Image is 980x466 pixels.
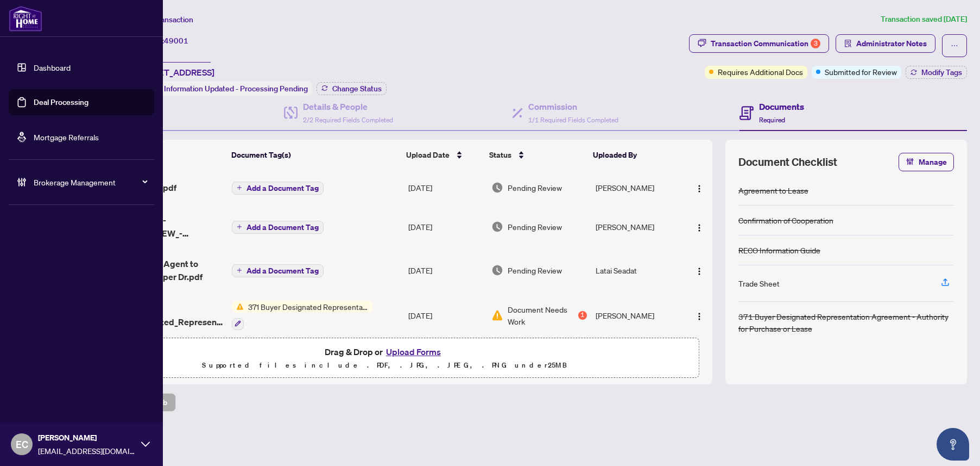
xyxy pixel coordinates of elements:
div: Transaction Communication [711,35,820,52]
span: Add a Document Tag [246,223,319,231]
td: [DATE] [404,248,487,292]
span: Drag & Drop orUpload FormsSupported files include .PDF, .JPG, .JPEG, .PNG under25MB [70,338,699,378]
span: Pending Review [508,264,562,276]
h4: Details & People [303,100,393,113]
div: Trade Sheet [738,277,780,289]
td: Latai Seadat [591,248,683,292]
span: Pending Review [508,182,562,194]
span: Requires Additional Docs [718,66,803,78]
span: Status [489,149,511,161]
button: Add a Document Tag [232,181,324,195]
button: Manage [899,153,954,171]
span: 2/2 Required Fields Completed [303,116,393,124]
td: [DATE] [404,292,487,339]
button: Logo [691,307,708,324]
button: Transaction Communication3 [689,34,829,53]
span: Document Needs Work [508,303,576,327]
td: [PERSON_NAME] [591,170,683,205]
button: Upload Forms [383,345,444,359]
img: Document Status [491,309,503,321]
div: Agreement to Lease [738,184,808,196]
img: Document Status [491,221,503,233]
button: Add a Document Tag [232,221,324,234]
article: Transaction saved [DATE] [881,13,967,26]
button: Logo [691,262,708,279]
span: Submitted for Review [825,66,897,78]
button: Add a Document Tag [232,264,324,277]
th: Uploaded By [589,140,680,170]
td: [PERSON_NAME] [591,292,683,339]
img: Logo [695,184,704,193]
th: Upload Date [402,140,485,170]
span: Add a Document Tag [246,267,319,275]
div: RECO Information Guide [738,244,820,256]
img: Logo [695,223,704,232]
span: 371 Buyer Designated Representation Agreement - Authority for Purchase or Lease [244,301,372,313]
span: Manage [919,153,947,171]
img: Status Icon [232,301,244,313]
button: Add a Document Tag [232,220,324,234]
td: [DATE] [404,170,487,205]
td: [PERSON_NAME] [591,205,683,248]
span: View Transaction [135,15,193,24]
div: 3 [811,39,820,48]
div: 1 [578,311,587,320]
span: ellipsis [951,42,958,49]
span: Modify Tags [921,69,962,76]
button: Modify Tags [906,66,967,79]
th: Document Tag(s) [227,140,402,170]
th: Status [485,140,589,170]
h4: Documents [759,100,804,113]
img: Logo [695,267,704,276]
span: Document Checklist [738,154,837,170]
span: Change Status [332,85,382,92]
span: plus [237,224,242,229]
div: 371 Buyer Designated Representation Agreement - Authority for Purchase or Lease [738,310,954,334]
h4: Commission [528,100,618,113]
button: Add a Document Tag [232,182,324,195]
span: solution [844,40,852,47]
span: 1/1 Required Fields Completed [528,116,618,124]
span: Upload Date [406,149,450,161]
span: plus [237,185,242,190]
button: Status Icon371 Buyer Designated Representation Agreement - Authority for Purchase or Lease [232,301,372,330]
button: Logo [691,218,708,235]
span: Add a Document Tag [246,184,319,192]
p: Supported files include .PDF, .JPG, .JPEG, .PNG under 25 MB [77,359,692,372]
span: [STREET_ADDRESS] [135,66,214,79]
span: Pending Review [508,221,562,233]
button: Add a Document Tag [232,263,324,277]
button: Logo [691,179,708,196]
img: logo [9,5,42,32]
span: Administrator Notes [856,35,927,52]
div: Confirmation of Cooperation [738,214,833,226]
span: Drag & Drop or [325,345,444,359]
span: Information Updated - Processing Pending [164,84,308,94]
a: Mortgage Referrals [34,132,99,142]
button: Change Status [317,82,387,95]
span: 49001 [164,36,188,46]
a: Deal Processing [34,97,88,107]
td: [DATE] [404,205,487,248]
span: [PERSON_NAME] [38,432,136,444]
img: Logo [695,312,704,321]
button: Administrator Notes [836,34,935,53]
span: Brokerage Management [34,176,147,188]
span: plus [237,268,242,273]
img: Document Status [491,182,503,194]
div: Status: [135,81,312,96]
span: Required [759,116,785,124]
span: EC [16,437,28,452]
img: Document Status [491,264,503,276]
button: Open asap [937,428,969,461]
a: Dashboard [34,63,71,72]
span: [EMAIL_ADDRESS][DOMAIN_NAME] [38,445,136,457]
